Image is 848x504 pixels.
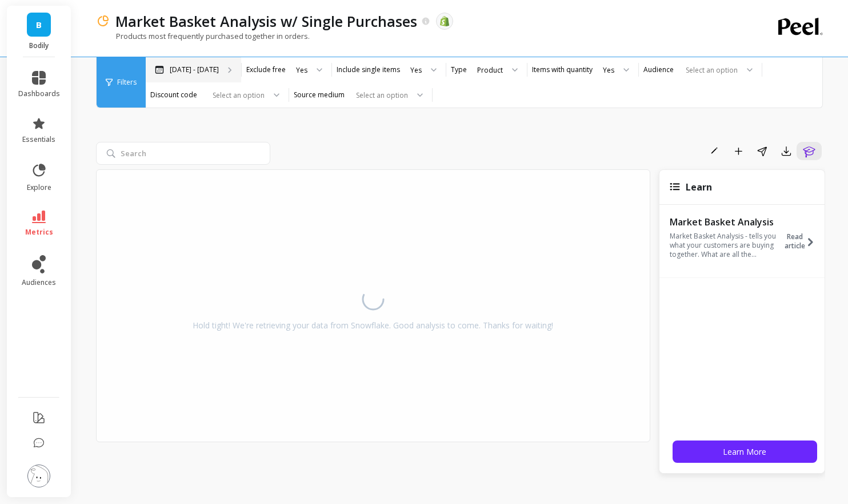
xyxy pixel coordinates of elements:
button: Read article [785,215,822,268]
div: Yes [603,65,614,76]
span: essentials [22,135,55,144]
span: Read article [785,232,805,251]
p: Market Basket Analysis w/ Single Purchases [115,11,417,31]
label: Exclude free [246,65,286,74]
img: api.shopify.svg [439,16,450,26]
span: metrics [25,228,53,237]
div: Yes [410,65,422,76]
span: Filters [117,78,137,87]
label: Type [451,65,467,74]
div: Product [477,65,503,76]
span: audiences [22,278,56,287]
span: B [36,18,42,31]
span: Learn [686,181,712,193]
label: Include single items [337,65,400,74]
p: Products most frequently purchased together in orders. [96,31,310,41]
button: Learn More [673,440,817,463]
div: Hold tight! We're retrieving your data from Snowflake. Good analysis to come. Thanks for waiting! [193,320,553,331]
p: Market Basket Analysis [670,216,782,228]
p: Market Basket Analysis - tells you what your customers are buying together. What are all the comb... [670,232,782,259]
span: dashboards [18,89,60,98]
div: Yes [296,65,307,76]
input: Search [96,142,270,165]
p: Bodily [18,41,60,50]
span: Learn More [723,446,766,457]
img: profile picture [27,465,50,487]
span: explore [27,183,51,192]
label: Items with quantity [532,65,593,74]
img: header icon [96,14,110,28]
p: [DATE] - [DATE] [170,65,219,74]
